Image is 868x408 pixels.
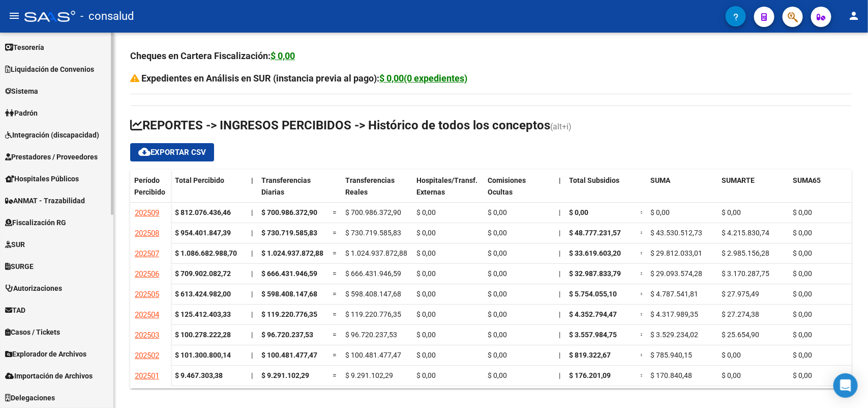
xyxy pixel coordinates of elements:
[488,290,507,298] span: $ 0,00
[175,351,231,359] strong: $ 101.300.800,14
[333,351,337,359] span: =
[135,371,159,380] span: 202501
[650,310,698,318] span: $ 4.317.989,35
[175,310,231,318] strong: $ 125.412.403,33
[488,229,507,237] span: $ 0,00
[650,290,698,298] span: $ 4.787.541,81
[559,310,560,318] span: |
[722,269,769,278] span: $ 3.170.287,75
[333,371,337,379] span: =
[261,331,313,339] span: $ 96.720.237,53
[484,170,555,212] datatable-header-cell: Comisiones Ocultas
[251,269,253,278] span: |
[345,208,401,216] span: $ 700.986.372,90
[380,71,468,86] div: $ 0,00(0 expedientes)
[416,351,436,359] span: $ 0,00
[5,348,86,360] span: Explorador de Archivos
[5,327,60,338] span: Casos / Tickets
[135,331,159,340] span: 202503
[569,290,617,298] span: $ 5.754.055,10
[640,249,644,257] span: =
[130,50,295,61] strong: Cheques en Cartera Fiscalización:
[5,370,93,382] span: Importación de Archivos
[793,351,812,359] span: $ 0,00
[251,249,253,257] span: |
[261,269,317,278] span: $ 666.431.946,59
[646,170,717,212] datatable-header-cell: SUMA
[650,229,702,237] span: $ 43.530.512,73
[793,310,812,318] span: $ 0,00
[569,371,611,379] span: $ 176.201,09
[261,208,317,216] span: $ 700.986.372,90
[559,269,560,278] span: |
[722,229,769,237] span: $ 4.215.830,74
[640,269,644,278] span: =
[130,170,171,212] datatable-header-cell: Período Percibido
[416,331,436,339] span: $ 0,00
[565,170,636,212] datatable-header-cell: Total Subsidios
[333,208,337,216] span: =
[488,310,507,318] span: $ 0,00
[261,371,309,379] span: $ 9.291.102,29
[5,239,25,250] span: SUR
[333,249,337,257] span: =
[416,176,477,196] span: Hospitales/Transf. Externas
[722,351,741,359] span: $ 0,00
[416,371,436,379] span: $ 0,00
[134,176,165,196] span: Período Percibido
[717,170,789,212] datatable-header-cell: SUMARTE
[640,310,644,318] span: =
[5,195,85,206] span: ANMAT - Trazabilidad
[5,305,25,316] span: TAD
[5,129,99,141] span: Integración (discapacidad)
[175,208,231,216] strong: $ 812.076.436,46
[333,310,337,318] span: =
[722,208,741,216] span: $ 0,00
[793,208,812,216] span: $ 0,00
[412,170,484,212] datatable-header-cell: Hospitales/Transf. Externas
[345,176,395,196] span: Transferencias Reales
[569,208,588,216] span: $ 0,00
[5,107,38,119] span: Padrón
[271,49,295,63] div: $ 0,00
[722,249,769,257] span: $ 2.985.156,28
[488,331,507,339] span: $ 0,00
[488,351,507,359] span: $ 0,00
[247,170,257,212] datatable-header-cell: |
[261,290,317,298] span: $ 598.408.147,68
[569,229,621,237] span: $ 48.777.231,57
[261,229,317,237] span: $ 730.719.585,83
[5,173,79,184] span: Hospitales Públicos
[135,290,159,299] span: 202505
[793,331,812,339] span: $ 0,00
[848,10,860,22] mat-icon: person
[130,143,214,161] button: Exportar CSV
[333,229,337,237] span: =
[488,176,526,196] span: Comisiones Ocultas
[488,249,507,257] span: $ 0,00
[261,310,317,318] span: $ 119.220.776,35
[789,170,860,212] datatable-header-cell: SUMA65
[345,229,401,237] span: $ 730.719.585,83
[5,283,62,294] span: Autorizaciones
[722,371,741,379] span: $ 0,00
[345,310,401,318] span: $ 119.220.776,35
[135,229,159,238] span: 202508
[261,176,311,196] span: Transferencias Diarias
[793,269,812,278] span: $ 0,00
[251,351,253,359] span: |
[640,351,644,359] span: =
[833,373,858,398] div: Open Intercom Messenger
[650,176,670,184] span: SUMA
[251,310,253,318] span: |
[416,229,436,237] span: $ 0,00
[722,290,759,298] span: $ 27.975,49
[135,208,159,217] span: 202509
[793,371,812,379] span: $ 0,00
[793,290,812,298] span: $ 0,00
[251,290,253,298] span: |
[171,170,247,212] datatable-header-cell: Total Percibido
[793,176,821,184] span: SUMA65
[80,5,134,28] span: - consalud
[333,290,337,298] span: =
